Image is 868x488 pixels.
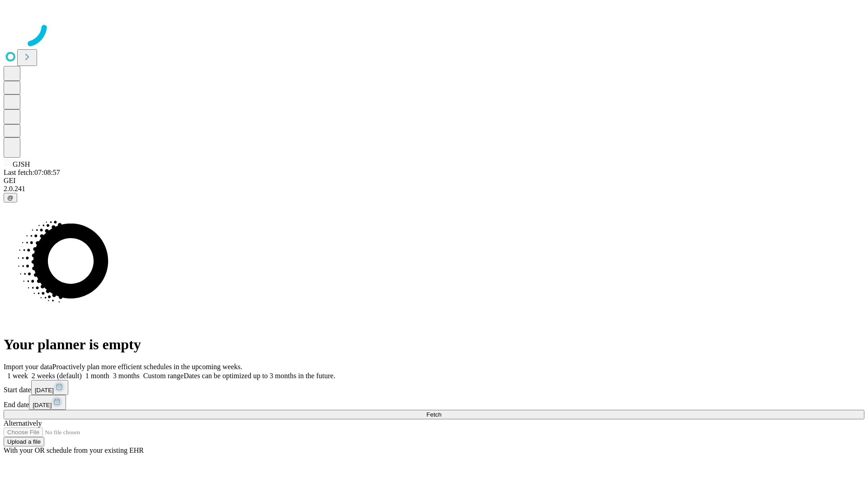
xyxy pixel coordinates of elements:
[4,169,60,176] span: Last fetch: 07:08:57
[35,387,54,394] span: [DATE]
[85,372,109,380] span: 1 month
[4,437,44,446] button: Upload a file
[29,395,66,410] button: [DATE]
[52,363,242,371] span: Proactively plan more efficient schedules in the upcoming weeks.
[13,160,30,168] span: GJSH
[4,419,42,427] span: Alternatively
[7,372,28,380] span: 1 week
[33,402,52,408] span: [DATE]
[31,380,68,395] button: [DATE]
[4,336,864,353] h1: Your planner is empty
[184,372,335,380] span: Dates can be optimized up to 3 months in the future.
[4,177,864,185] div: GEI
[113,372,140,380] span: 3 months
[426,411,441,418] span: Fetch
[4,446,144,454] span: With your OR schedule from your existing EHR
[4,363,52,371] span: Import your data
[4,395,864,410] div: End date
[4,410,864,419] button: Fetch
[4,380,864,395] div: Start date
[4,193,17,202] button: @
[7,194,14,201] span: @
[143,372,184,380] span: Custom range
[4,185,864,193] div: 2.0.241
[32,372,82,380] span: 2 weeks (default)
